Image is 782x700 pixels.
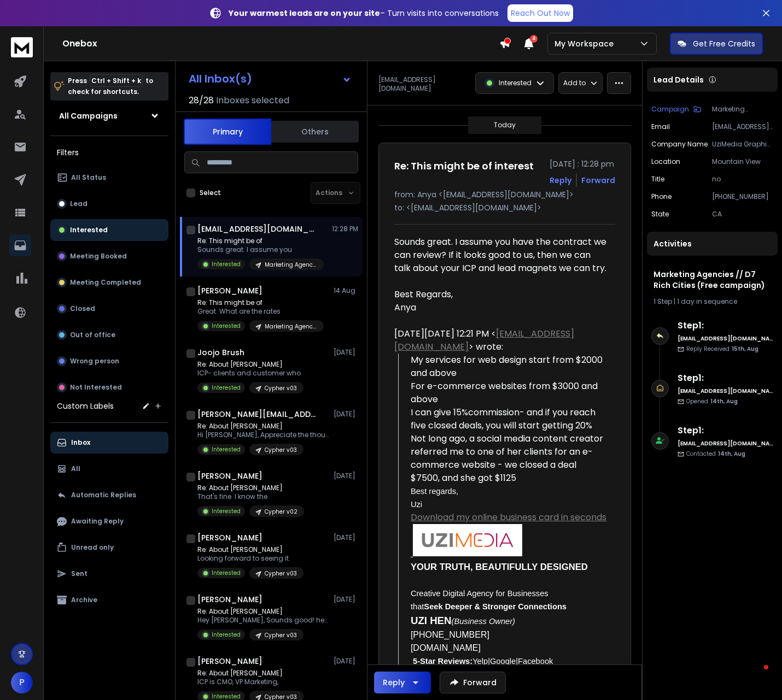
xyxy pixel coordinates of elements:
p: All [71,464,80,473]
p: Inbox [71,438,90,447]
p: [DATE] [334,595,358,604]
p: Wrong person [70,357,119,366]
a: Download my online business card in seconds [411,511,606,523]
p: Re: About [PERSON_NAME] [197,484,304,492]
button: Primary [184,119,271,145]
p: Cypher v03 [265,569,297,578]
span: 15th, Aug [732,345,758,353]
p: Marketing Agencies // D7 Rich Cities (Free campaign) [265,322,317,331]
button: All Campaigns [50,105,168,127]
h6: [EMAIL_ADDRESS][DOMAIN_NAME] [678,439,773,448]
p: to: <[EMAIL_ADDRESS][DOMAIN_NAME]> [394,202,615,213]
p: Cypher v02 [265,508,297,516]
h3: Custom Labels [57,401,114,411]
span: Google [490,657,516,666]
p: [DATE] [334,348,358,357]
button: Awaiting Reply [50,510,168,532]
label: Select [200,189,221,197]
p: Mountain View [712,157,773,166]
p: That's fine. I know the [197,492,304,501]
p: Re: About [PERSON_NAME] [197,422,329,431]
h1: [EMAIL_ADDRESS][DOMAIN_NAME] [197,223,318,234]
h1: Marketing Agencies // D7 Rich Cities (Free campaign) [653,269,771,291]
div: Best Regards, [394,288,606,301]
div: For e-commerce websites from $3000 and above [411,380,606,406]
span: 28 / 28 [189,94,214,107]
p: State [651,210,669,219]
div: Reply [383,677,405,688]
p: Automatic Replies [71,491,136,499]
button: P [11,672,33,693]
p: Re: This might be of [197,237,324,245]
p: Reach Out Now [511,8,570,19]
img: logo [11,37,33,57]
p: Interested [70,226,108,234]
span: 14th, Aug [710,397,738,405]
p: Hi [PERSON_NAME], Appreciate the thoughtful reply. Clay [197,431,329,439]
p: Re: About [PERSON_NAME] [197,607,329,616]
p: Cypher v03 [265,446,297,454]
p: 14 Aug [334,286,358,295]
p: Reply Received [686,345,758,353]
div: My services for web design start from $2000 and above [411,354,606,380]
p: Interested [212,260,241,268]
button: Campaign [651,105,701,114]
h6: [EMAIL_ADDRESS][DOMAIN_NAME] [678,387,773,395]
button: Archive [50,589,168,611]
span: Uzi [411,500,422,509]
p: Interested [212,569,241,577]
p: [PHONE_NUMBER] [712,192,773,201]
span: Best regards, [411,487,458,496]
span: 14th, Aug [718,450,745,458]
a: Google [490,655,516,667]
p: Looking forward to seeing it. [197,554,304,563]
p: [EMAIL_ADDRESS][DOMAIN_NAME] [712,122,773,131]
p: Great. What are the rates [197,307,324,316]
button: Reply [374,672,431,693]
button: Not Interested [50,377,168,398]
button: Others [271,120,359,144]
h1: All Inbox(s) [189,73,252,84]
div: [DATE][DATE] 12:21 PM < > wrote: [394,327,606,354]
p: My Workspace [555,38,618,49]
p: Interested [212,631,241,639]
p: All Status [71,173,106,182]
span: Seek Deeper & Stronger Connections [424,602,567,611]
p: Cypher v03 [265,631,297,639]
p: Marketing Agencies // D7 Rich Cities (Free campaign) [265,261,317,269]
p: Interested [212,322,241,330]
span: 5-Star Reviews: [413,657,472,666]
h3: Filters [50,145,168,160]
span: YOUR TRUTH, BEAUTIFULLY DESIGNED [411,562,588,572]
h6: [EMAIL_ADDRESS][DOMAIN_NAME] [678,334,773,343]
p: Re: About [PERSON_NAME] [197,360,304,369]
button: Meeting Completed [50,272,168,293]
button: Out of office [50,324,168,346]
span: Facebook [518,657,553,666]
p: Sounds great. I assume you [197,245,324,254]
span: UZI HEN [411,615,452,626]
h1: Re: This might be of interest [394,158,534,174]
p: [DATE] [334,410,358,419]
p: [DATE] [334,657,358,666]
h1: [PERSON_NAME] [197,532,262,543]
button: Forward [440,672,506,693]
button: All Inbox(s) [180,68,360,90]
button: Wrong person [50,350,168,372]
p: Meeting Completed [70,278,141,287]
a: Facebook [518,655,553,667]
p: Out of office [70,331,115,339]
p: Interested [212,507,241,515]
p: 12:28 PM [332,225,358,233]
p: Phone [651,192,672,201]
span: commission [468,406,520,419]
h1: [PERSON_NAME] [197,470,262,481]
p: Interested [212,384,241,392]
p: title [651,175,664,184]
div: Not long ago, a social media content creator referred me to one of her clients for an e-commerce ... [411,432,606,485]
p: Re: About [PERSON_NAME] [197,669,304,678]
p: Email [651,122,670,131]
